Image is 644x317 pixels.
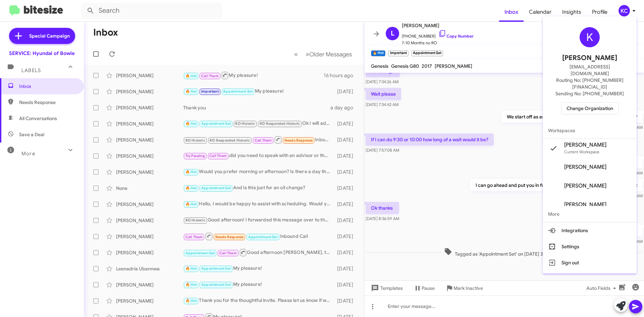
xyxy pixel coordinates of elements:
span: [PERSON_NAME] [562,53,617,63]
span: Change Organization [567,103,613,114]
span: [PERSON_NAME] [564,201,606,208]
span: More [543,206,637,222]
button: Sign out [543,255,637,271]
span: Routing No: [PHONE_NUMBER][FINANCIAL_ID] [551,77,629,90]
span: Current Workspace [564,149,599,154]
button: Settings [543,239,637,255]
span: [PERSON_NAME] [564,164,606,170]
span: [EMAIL_ADDRESS][DOMAIN_NAME] [551,63,629,77]
span: [PERSON_NAME] [564,182,606,189]
div: K [580,27,600,47]
span: Workspaces [543,122,637,139]
button: Integrations [543,222,637,239]
button: Change Organization [561,102,619,114]
span: Sending No: [PHONE_NUMBER] [555,90,624,97]
span: [PERSON_NAME] [564,142,606,148]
